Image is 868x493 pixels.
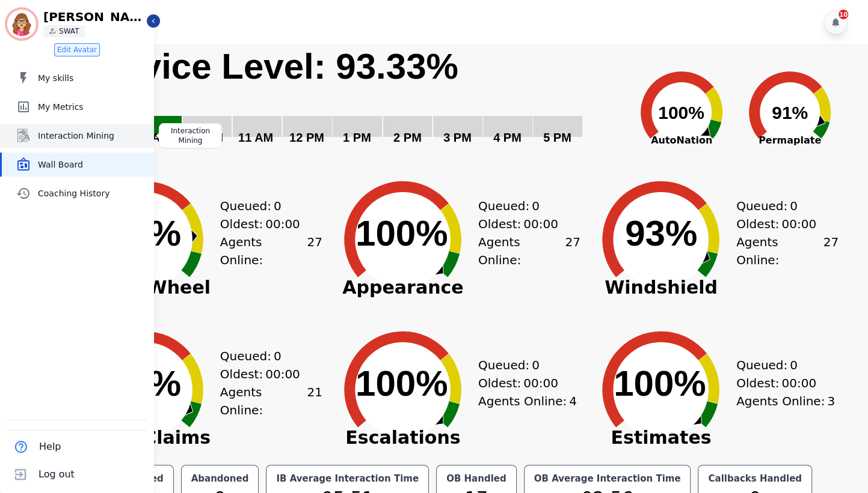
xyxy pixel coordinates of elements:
div: 10 [839,10,848,19]
div: Queued: [478,356,568,374]
button: Help [7,433,63,461]
span: 21 [307,383,322,419]
span: 3 [827,392,835,410]
div: Abandoned [189,473,251,485]
img: person [49,28,57,35]
span: My skills [38,72,149,84]
span: 4 [569,392,577,410]
a: My Metrics [2,95,154,119]
text: 5 PM [543,131,571,144]
span: My Metrics [38,101,149,113]
a: Wall Board [2,153,154,177]
div: Queued: [220,197,310,215]
span: Permaplate [736,133,844,148]
div: Queued: [736,356,826,374]
div: Queued: [220,347,310,365]
span: 27 [565,233,580,269]
text: 100% [658,103,704,122]
span: Estimates [586,432,736,444]
span: 27 [823,233,838,269]
text: 100% [356,363,448,404]
span: 00:00 [265,215,300,233]
span: 0 [274,197,282,215]
span: 00:00 [781,374,816,392]
div: Oldest: [478,215,568,233]
text: 12 PM [289,131,324,144]
span: AutoNation [627,133,736,148]
text: 93% [625,213,697,253]
div: Agents Online: [736,392,839,410]
div: Agents Online: [220,383,322,419]
div: Callbacks Handled [706,473,804,485]
div: Oldest: [478,374,568,392]
div: Oldest: [220,365,310,383]
span: Windshield [586,282,736,294]
text: Service Level: 93.33% [83,46,458,86]
text: 1 PM [343,131,371,144]
div: OB Average Interaction Time [532,473,683,485]
text: 3 PM [443,131,472,144]
button: Edit Avatar [54,43,100,56]
button: Log out [7,461,77,488]
span: 0 [790,356,798,374]
span: 27 [307,233,322,269]
span: 00:00 [523,374,558,392]
div: Agents Online: [478,233,580,269]
span: 0 [532,356,540,374]
span: Log out [38,467,75,482]
span: Help [39,440,61,454]
text: 4 PM [493,131,522,144]
div: Queued: [478,197,568,215]
span: Wall Board [38,159,149,171]
a: My skills [2,66,154,90]
p: SWAT [59,26,79,36]
span: Escalations [328,432,478,444]
span: 00:00 [265,365,300,383]
p: [PERSON_NAME] [43,11,146,23]
text: 2 PM [393,131,422,144]
div: OB Handled [444,473,509,485]
div: Queued: [736,197,826,215]
span: 0 [790,197,798,215]
span: 00:00 [523,215,558,233]
span: 0 [532,197,540,215]
div: Oldest: [736,374,826,392]
span: Interaction Mining [38,130,149,142]
span: Coaching History [38,187,149,199]
span: Appearance [328,282,478,294]
div: Agents Online: [736,233,839,269]
div: Oldest: [220,215,310,233]
a: Interaction Mining [2,124,154,148]
span: 0 [274,347,282,365]
svg: Service Level: 0% [82,44,624,162]
text: 9 AM [142,131,170,144]
text: 91% [772,103,808,122]
text: 100% [356,213,448,253]
div: Agents Online: [478,392,580,410]
text: 11 AM [238,131,273,144]
a: Coaching History [2,181,154,205]
text: 100% [614,363,706,404]
div: Oldest: [736,215,826,233]
span: 00:00 [781,215,816,233]
img: Bordered avatar [7,10,36,38]
div: IB Average Interaction Time [274,473,421,485]
div: Agents Online: [220,233,322,269]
